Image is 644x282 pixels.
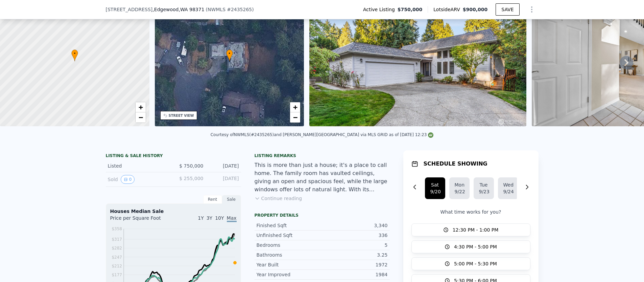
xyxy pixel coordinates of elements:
[207,215,212,221] span: 3Y
[411,223,530,236] button: 12:30 PM - 1:00 PM
[322,261,388,268] div: 1972
[293,113,297,122] span: −
[454,243,497,250] span: 4:30 PM - 5:00 PM
[463,7,488,12] span: $900,000
[411,257,530,270] button: 5:00 PM - 5:30 PM
[112,264,122,268] tspan: $212
[411,209,530,215] p: What time works for you?
[454,260,497,267] span: 5:00 PM - 5:30 PM
[424,160,487,168] h1: SCHEDULE SHOWING
[479,188,488,195] div: 9/23
[203,195,222,204] div: Rent
[322,252,388,258] div: 3.25
[112,255,122,260] tspan: $247
[121,175,135,184] button: View historical data
[255,195,302,202] button: Continue reading
[106,6,153,13] span: [STREET_ADDRESS]
[198,215,204,221] span: 1Y
[455,188,464,195] div: 9/22
[257,232,322,239] div: Unfinished Sqft
[211,132,434,137] div: Courtesy of NWMLS (#2435265) and [PERSON_NAME][GEOGRAPHIC_DATA] via MLS GRID as of [DATE] 12:23
[112,273,122,277] tspan: $177
[71,49,78,61] div: •
[496,3,519,16] button: SAVE
[255,213,390,218] div: Property details
[108,175,168,184] div: Sold
[152,6,204,13] span: , Edgewood
[138,103,143,111] span: +
[363,6,398,13] span: Active Listing
[479,181,488,188] div: Tue
[206,6,254,13] div: ( )
[411,240,530,253] button: 4:30 PM - 5:00 PM
[106,153,241,160] div: LISTING & SALE HISTORY
[433,6,462,13] span: Lotside ARV
[178,7,204,12] span: , WA 98371
[322,222,388,229] div: 3,340
[525,3,539,16] button: Show Options
[169,113,194,118] div: STREET VIEW
[398,6,423,13] span: $750,000
[179,163,203,169] span: $ 750,000
[255,153,390,158] div: Listing remarks
[290,112,300,123] a: Zoom out
[430,188,440,195] div: 9/20
[322,232,388,239] div: 336
[430,181,440,188] div: Sat
[428,132,433,138] img: NWMLS Logo
[290,102,300,112] a: Zoom in
[209,175,239,184] div: [DATE]
[226,49,233,61] div: •
[179,176,203,181] span: $ 255,000
[110,208,237,215] div: Houses Median Sale
[257,222,322,229] div: Finished Sqft
[257,252,322,258] div: Bathrooms
[503,181,513,188] div: Wed
[293,103,297,111] span: +
[453,226,499,233] span: 12:30 PM - 1:00 PM
[257,261,322,268] div: Year Built
[455,181,464,188] div: Mon
[136,102,146,112] a: Zoom in
[227,215,237,222] span: Max
[257,271,322,278] div: Year Improved
[138,113,143,122] span: −
[449,177,470,199] button: Mon9/22
[474,177,494,199] button: Tue9/23
[209,162,239,169] div: [DATE]
[110,215,173,225] div: Price per Square Foot
[503,188,513,195] div: 9/24
[226,50,233,57] span: •
[255,161,390,194] div: This is more than just a house; it's a place to call home. The family room has vaulted ceilings, ...
[112,226,122,231] tspan: $358
[108,162,168,169] div: Listed
[136,112,146,123] a: Zoom out
[71,50,78,57] span: •
[227,7,252,12] span: # 2435265
[322,242,388,248] div: 5
[112,237,122,242] tspan: $317
[222,195,241,204] div: Sale
[215,215,224,221] span: 10Y
[322,271,388,278] div: 1984
[498,177,518,199] button: Wed9/24
[208,7,225,12] span: NWMLS
[112,246,122,251] tspan: $282
[257,242,322,248] div: Bedrooms
[425,177,445,199] button: Sat9/20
